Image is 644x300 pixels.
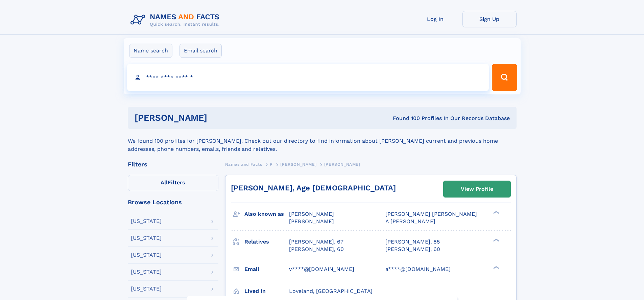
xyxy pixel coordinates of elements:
div: Browse Locations [128,199,218,205]
a: [PERSON_NAME], 60 [289,246,344,253]
a: Log In [408,11,462,27]
h3: Also known as [244,208,289,220]
img: Logo Names and Facts [128,11,225,29]
label: Email search [180,44,222,58]
h3: Lived in [244,285,289,297]
a: [PERSON_NAME], 85 [385,238,440,246]
span: All [161,179,168,186]
span: [PERSON_NAME] [324,162,360,167]
a: [PERSON_NAME] [280,160,316,168]
input: search input [127,64,489,91]
div: [US_STATE] [131,218,162,224]
span: [PERSON_NAME] [PERSON_NAME] [385,211,477,217]
div: [US_STATE] [131,286,162,292]
label: Name search [129,44,172,58]
h1: [PERSON_NAME] [135,114,300,122]
div: Found 100 Profiles In Our Records Database [300,115,510,122]
div: View Profile [461,181,493,197]
div: [US_STATE] [131,269,162,275]
span: [PERSON_NAME] [289,218,334,225]
a: [PERSON_NAME], 60 [385,246,440,253]
a: [PERSON_NAME], Age [DEMOGRAPHIC_DATA] [231,184,396,192]
div: [US_STATE] [131,235,162,241]
div: ❯ [492,210,500,215]
div: We found 100 profiles for [PERSON_NAME]. Check out our directory to find information about [PERSO... [128,129,517,153]
div: ❯ [492,265,500,270]
span: P [270,162,273,167]
a: View Profile [444,181,510,197]
div: [US_STATE] [131,252,162,258]
a: Names and Facts [225,160,262,168]
a: Sign Up [462,11,517,27]
a: [PERSON_NAME], 67 [289,238,343,246]
label: Filters [128,175,218,191]
button: Search Button [492,64,517,91]
span: [PERSON_NAME] [280,162,316,167]
h3: Email [244,263,289,275]
span: [PERSON_NAME] [289,211,334,217]
div: ❯ [492,238,500,242]
a: P [270,160,273,168]
div: Filters [128,161,218,167]
span: Loveland, [GEOGRAPHIC_DATA] [289,288,373,294]
span: A [PERSON_NAME] [385,218,435,225]
h3: Relatives [244,236,289,248]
